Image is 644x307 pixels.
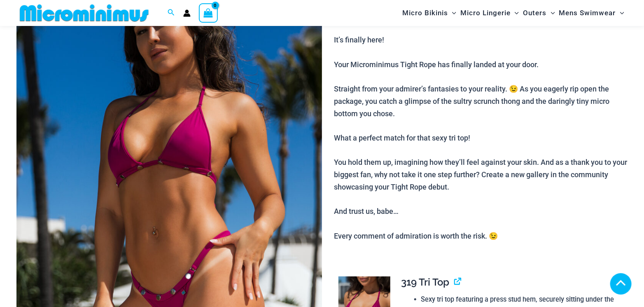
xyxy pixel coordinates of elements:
[521,2,557,23] a: OutersMenu ToggleMenu Toggle
[399,1,628,25] nav: Site Navigation
[458,2,521,23] a: Micro LingerieMenu ToggleMenu Toggle
[448,2,456,23] span: Menu Toggle
[334,34,628,242] p: It’s finally here! Your Microminimus Tight Rope has finally landed at your door. Straight from yo...
[199,3,218,22] a: View Shopping Cart, empty
[557,2,626,23] a: Mens SwimwearMenu ToggleMenu Toggle
[559,2,616,23] span: Mens Swimwear
[547,2,555,23] span: Menu Toggle
[168,8,175,18] a: Search icon link
[511,2,519,23] span: Menu Toggle
[402,2,448,23] span: Micro Bikinis
[523,2,547,23] span: Outers
[616,2,624,23] span: Menu Toggle
[16,4,152,22] img: MM SHOP LOGO FLAT
[460,2,511,23] span: Micro Lingerie
[183,9,191,17] a: Account icon link
[401,276,449,288] span: 319 Tri Top
[400,2,458,23] a: Micro BikinisMenu ToggleMenu Toggle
